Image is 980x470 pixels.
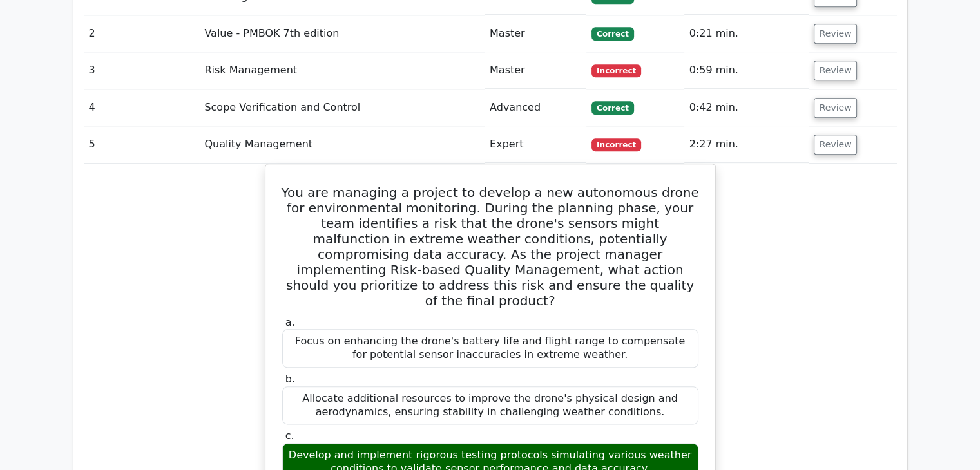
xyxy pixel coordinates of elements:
[485,52,586,89] td: Master
[199,52,485,89] td: Risk Management
[485,126,586,163] td: Expert
[684,126,809,163] td: 2:27 min.
[84,52,200,89] td: 3
[814,61,858,80] button: Review
[84,89,200,126] td: 4
[814,135,858,155] button: Review
[282,329,698,368] div: Focus on enhancing the drone's battery life and flight range to compensate for potential sensor i...
[199,89,485,126] td: Scope Verification and Control
[84,15,200,52] td: 2
[684,89,809,126] td: 0:42 min.
[684,52,809,89] td: 0:59 min.
[281,185,700,308] h5: You are managing a project to develop a new autonomous drone for environmental monitoring. During...
[84,126,200,163] td: 5
[684,15,809,52] td: 0:21 min.
[591,64,641,77] span: Incorrect
[485,89,586,126] td: Advanced
[199,15,485,52] td: Value - PMBOK 7th edition
[285,316,295,328] span: a.
[591,27,633,40] span: Correct
[591,138,641,151] span: Incorrect
[591,101,633,114] span: Correct
[282,386,698,425] div: Allocate additional resources to improve the drone's physical design and aerodynamics, ensuring s...
[814,24,858,44] button: Review
[285,373,295,385] span: b.
[485,15,586,52] td: Master
[814,98,858,118] button: Review
[199,126,485,163] td: Quality Management
[285,429,294,442] span: c.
